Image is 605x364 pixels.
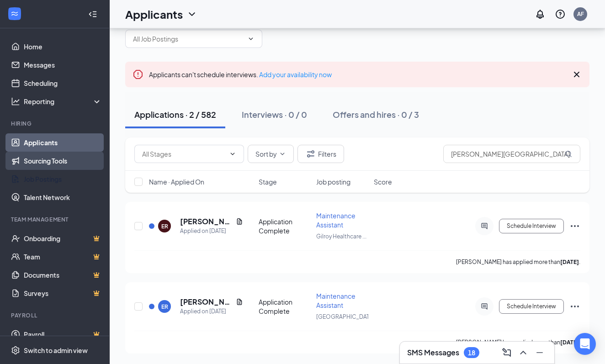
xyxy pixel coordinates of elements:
[569,301,580,312] svg: Ellipses
[11,346,20,355] svg: Settings
[134,109,216,120] div: Applications · 2 / 582
[479,303,490,310] svg: ActiveChat
[24,170,102,188] a: Job Postings
[247,35,255,42] svg: ChevronDown
[11,216,100,223] div: Team Management
[180,307,243,316] div: Applied on [DATE]
[499,299,564,314] button: Schedule Interview
[565,150,572,158] svg: MagnifyingGlass
[259,217,311,235] div: Application Complete
[24,229,102,248] a: OnboardingCrown
[229,150,236,158] svg: ChevronDown
[133,34,244,44] input: All Job Postings
[242,109,307,120] div: Interviews · 0 / 0
[516,345,531,360] button: ChevronUp
[180,297,232,307] h5: [PERSON_NAME][GEOGRAPHIC_DATA]
[532,345,547,360] button: Minimize
[279,150,286,158] svg: ChevronDown
[180,216,232,227] h5: [PERSON_NAME][GEOGRAPHIC_DATA]
[11,120,100,127] div: Hiring
[125,6,183,22] h1: Applicants
[236,298,243,306] svg: Document
[577,10,584,18] div: AF
[24,152,102,170] a: Sourcing Tools
[305,148,316,159] svg: Filter
[248,145,294,163] button: Sort byChevronDown
[11,311,100,319] div: Payroll
[149,70,332,79] span: Applicants can't schedule interviews.
[569,221,580,232] svg: Ellipses
[10,9,19,18] svg: WorkstreamLogo
[456,338,580,346] p: [PERSON_NAME] has applied more than .
[535,9,546,20] svg: Notifications
[333,109,419,120] div: Offers and hires · 0 / 3
[24,37,102,56] a: Home
[560,339,579,346] b: [DATE]
[24,188,102,206] a: Talent Network
[555,9,566,20] svg: QuestionInfo
[574,333,596,355] div: Open Intercom Messenger
[316,177,350,186] span: Job posting
[374,177,392,186] span: Score
[316,313,374,320] span: [GEOGRAPHIC_DATA]
[24,346,88,355] div: Switch to admin view
[11,97,20,106] svg: Analysis
[501,347,512,358] svg: ComposeMessage
[443,145,580,163] input: Search in applications
[259,297,311,316] div: Application Complete
[534,347,545,358] svg: Minimize
[316,211,356,229] span: Maintenance Assistant
[133,69,143,80] svg: Error
[24,284,102,302] a: SurveysCrown
[259,70,332,79] a: Add your availability now
[560,258,579,265] b: [DATE]
[456,258,580,266] p: [PERSON_NAME] has applied more than .
[316,233,366,240] span: Gilroy Healthcare ...
[499,345,514,360] button: ComposeMessage
[518,347,529,358] svg: ChevronUp
[259,177,277,186] span: Stage
[255,151,277,157] span: Sort by
[161,222,168,230] div: ER
[24,74,102,92] a: Scheduling
[186,9,197,20] svg: ChevronDown
[24,133,102,152] a: Applicants
[24,325,102,343] a: PayrollCrown
[297,145,344,163] button: Filter Filters
[468,349,475,357] div: 18
[571,69,582,80] svg: Cross
[88,10,97,19] svg: Collapse
[142,149,225,159] input: All Stages
[316,292,356,309] span: Maintenance Assistant
[149,177,204,186] span: Name · Applied On
[24,97,102,106] div: Reporting
[499,219,564,233] button: Schedule Interview
[24,248,102,266] a: TeamCrown
[407,348,459,358] h3: SMS Messages
[180,227,243,236] div: Applied on [DATE]
[161,303,168,311] div: ER
[24,56,102,74] a: Messages
[479,222,490,230] svg: ActiveChat
[24,266,102,284] a: DocumentsCrown
[236,218,243,225] svg: Document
